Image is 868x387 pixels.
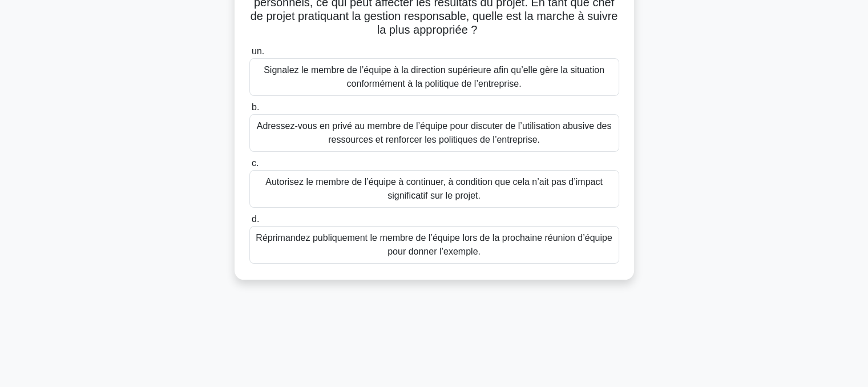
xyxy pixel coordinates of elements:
[256,233,612,256] font: Réprimandez publiquement le membre de l’équipe lors de la prochaine réunion d’équipe pour donner ...
[257,121,612,144] font: Adressez-vous en privé au membre de l’équipe pour discuter de l’utilisation abusive des ressource...
[264,65,604,88] font: Signalez le membre de l’équipe à la direction supérieure afin qu’elle gère la situation conformém...
[265,177,603,200] font: Autorisez le membre de l’équipe à continuer, à condition que cela n’ait pas d’impact significatif...
[252,214,259,224] font: d.
[252,102,259,112] font: b.
[252,158,259,168] font: c.
[252,46,264,56] font: un.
